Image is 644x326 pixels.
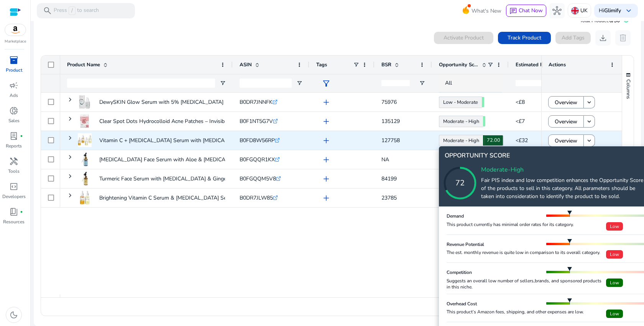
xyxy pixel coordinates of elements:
[240,175,276,182] span: B0FGQQM5V8
[439,61,479,68] span: Opportunity Score
[519,7,543,14] span: Chat Now
[381,61,391,68] span: BSR
[429,177,491,189] div: 72
[322,117,331,126] span: add
[240,194,273,201] span: B0DR7JLW85
[240,79,292,88] input: ASIN Filter Input
[439,116,483,127] a: Moderate - High
[447,249,606,256] div: The est. monthly revenue is quite low in comparison to its overall category.
[419,80,425,86] button: Open Filter Menu
[516,137,528,144] span: <£32
[9,182,18,191] span: code_blocks
[240,61,252,68] span: ASIN
[67,79,215,88] input: Product Name Filter Input
[69,7,76,15] span: /
[240,98,273,106] span: B0DR7JNNFK
[552,6,562,15] span: hub
[99,113,271,129] p: Clear Spot Dots Hydrocolloid Acne Patches – Invisible Spot Treatment...
[381,156,389,163] span: NA
[322,193,331,203] span: add
[548,115,584,128] button: Overview
[322,136,331,145] span: add
[498,32,551,44] button: Track Product
[571,7,579,15] img: uk.svg
[549,61,566,68] span: Actions
[606,278,623,287] span: Low
[9,207,18,216] span: book_4
[240,137,275,144] span: B0FD8W56RP
[606,310,623,318] span: Low
[472,4,501,18] span: What's New
[322,98,331,107] span: add
[548,134,584,147] button: Overview
[9,131,18,141] span: lab_profile
[6,143,22,149] p: Reports
[604,7,621,14] b: Glimify
[381,175,397,182] span: 84199
[516,98,525,106] span: <£8
[508,34,541,42] span: Track Product
[240,156,275,163] span: B0FGQQR1KX
[482,97,484,107] span: 54.50
[78,133,92,147] img: 41G3BUTBexL._AC_US40_.jpg
[381,137,400,144] span: 127758
[381,98,397,106] span: 75976
[9,157,18,166] span: handyman
[220,80,226,86] button: Open Filter Menu
[43,6,52,15] span: search
[5,39,26,44] p: Marketplace
[67,61,100,68] span: Product Name
[549,3,565,18] button: hub
[99,133,291,148] p: Vitamin C + [MEDICAL_DATA] Serum with [MEDICAL_DATA] – Vitamin C Face...
[586,99,593,106] mat-icon: keyboard_arrow_down
[2,193,26,200] p: Developers
[586,137,593,144] mat-icon: keyboard_arrow_down
[381,194,397,201] span: 23785
[322,174,331,183] span: add
[555,95,577,110] span: Overview
[447,301,477,307] h5: Overhead Cost
[78,172,92,185] img: 31Ullvn4XiL._AC_US40_.jpg
[322,155,331,164] span: add
[599,8,621,13] p: Hi
[9,310,18,319] span: dark_mode
[506,5,546,17] button: chatChat Now
[625,79,632,99] span: Columns
[8,117,20,124] p: Sales
[516,61,562,68] span: Estimated Revenue/Day
[240,118,273,125] span: B0F1NT5G7V
[8,168,20,175] p: Tools
[483,116,485,126] span: 68.50
[381,118,400,125] span: 135129
[555,114,577,129] span: Overview
[20,134,23,138] span: fiber_manual_record
[99,94,269,110] p: DewySKIN Glow Serum with 5% [MEDICAL_DATA] – Hydrating Face...
[9,81,18,90] span: campaign
[447,278,606,290] div: Suggests an overall low number of sellers,brands, and sponsored products in this niche.
[54,7,99,15] p: Press to search
[447,241,484,247] h5: Revenue Potential
[606,222,623,231] span: Low
[316,61,327,68] span: Tags
[548,96,584,108] button: Overview
[439,97,482,108] a: Low - Moderate
[296,80,302,86] button: Open Filter Menu
[447,221,606,228] div: This product currently has minimal order rates for its category.
[9,106,18,115] span: donut_small
[516,118,525,125] span: <£7
[586,118,593,125] mat-icon: keyboard_arrow_down
[9,56,18,65] span: inventory_2
[447,213,464,219] h5: Demand
[445,79,452,87] span: All
[447,309,606,315] div: This product’s Amazon fees, shipping, and other expenses are low.
[555,133,577,149] span: Overview
[99,190,283,206] p: Brightening Vitamin C Serum & [MEDICAL_DATA] Set – Hydrating Skincare...
[3,218,25,225] p: Resources
[624,6,633,15] span: keyboard_arrow_down
[580,4,588,17] p: UK
[99,171,265,187] p: Turmeric Face Serum with [MEDICAL_DATA] & Ginger | Brightening,...
[6,67,22,74] p: Product
[322,79,331,88] span: filter_alt
[78,114,92,128] img: 31XYdDCf1OL._AC_US40_.jpg
[5,24,26,36] img: amazon.svg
